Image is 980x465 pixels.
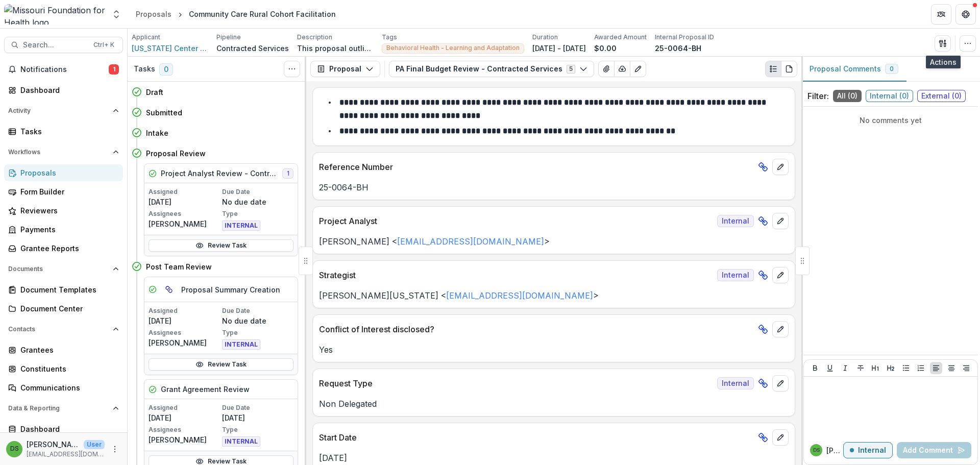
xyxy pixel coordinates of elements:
span: Activity [8,107,109,114]
button: Strike [854,362,867,374]
p: Description [297,33,332,42]
button: Open entity switcher [109,4,124,25]
a: Tasks [4,123,123,140]
button: Open Contacts [4,321,123,337]
p: [DATE] [149,197,220,207]
p: Internal [858,446,886,455]
button: Bold [809,362,821,374]
div: Deena Lauver Scotti [813,448,820,453]
span: Internal ( 0 ) [866,90,913,102]
p: Type [222,209,293,218]
a: Communications [4,379,123,396]
a: Payments [4,221,123,238]
p: Tags [382,33,397,42]
p: Filter: [807,90,829,102]
div: Tasks [20,126,115,137]
p: Assigned [149,403,220,412]
button: Align Center [945,362,958,374]
a: [US_STATE] Center for Public Health Excellence [132,43,208,54]
p: 25-0064-BH [319,181,789,193]
button: Search... [4,37,123,53]
span: External ( 0 ) [917,90,966,102]
a: Grantee Reports [4,240,123,257]
a: Proposals [4,164,123,181]
h5: Proposal Summary Creation [181,284,280,295]
a: Reviewers [4,202,123,219]
button: Add Comment [897,442,971,458]
button: edit [772,159,789,175]
button: PDF view [781,61,797,77]
div: Form Builder [20,186,115,197]
p: User [84,440,105,449]
p: Assignees [149,425,220,434]
button: More [109,443,121,455]
p: Assigned [149,187,220,197]
h5: Project Analyst Review - Contracted Services [161,168,278,179]
span: 1 [282,168,293,179]
button: Get Help [955,4,976,25]
span: INTERNAL [222,436,260,447]
a: Constituents [4,360,123,377]
button: edit [772,321,789,337]
h3: Tasks [134,65,155,74]
a: Dashboard [4,82,123,99]
p: Duration [532,33,558,42]
div: Deena Lauver Scotti [10,446,19,452]
p: No comments yet [807,115,974,126]
h4: Proposal Review [146,148,206,159]
a: Document Center [4,300,123,317]
span: 0 [159,63,173,76]
p: Assignees [149,209,220,218]
div: Community Care Rural Cohort Facilitation [189,9,336,19]
a: Document Templates [4,281,123,298]
p: Yes [319,344,789,356]
p: $0.00 [594,43,617,54]
a: Review Task [149,239,293,252]
div: Document Center [20,303,115,314]
p: Type [222,425,293,434]
h4: Intake [146,128,168,138]
p: This proposal outlines MOPHI's approach to facilitating rural behavioral health system transforma... [297,43,374,54]
span: INTERNAL [222,221,260,231]
button: Internal [843,442,893,458]
span: Workflows [8,149,109,156]
p: Assignees [149,328,220,337]
button: Plaintext view [765,61,781,77]
span: Notifications [20,65,109,74]
p: Assigned [149,306,220,315]
p: [PERSON_NAME] [27,439,80,450]
button: edit [772,429,789,446]
span: Internal [717,269,754,281]
div: Proposals [136,9,171,19]
p: [EMAIL_ADDRESS][DOMAIN_NAME] [27,450,105,459]
button: Proposal [310,61,380,77]
p: Start Date [319,431,754,444]
button: Align Right [960,362,972,374]
button: Edit as form [630,61,646,77]
span: All ( 0 ) [833,90,862,102]
p: Project Analyst [319,215,713,227]
div: Ctrl + K [91,39,116,51]
a: [EMAIL_ADDRESS][DOMAIN_NAME] [397,236,544,247]
a: Dashboard [4,421,123,437]
p: [DATE] [149,315,220,326]
button: PA Final Budget Review - Contracted Services5 [389,61,594,77]
div: Reviewers [20,205,115,216]
div: Proposals [20,167,115,178]
p: [PERSON_NAME] [149,434,220,445]
span: 0 [890,65,894,72]
a: Form Builder [4,183,123,200]
img: Missouri Foundation for Health logo [4,4,105,25]
h5: Grant Agreement Review [161,384,250,395]
p: Strategist [319,269,713,281]
p: Type [222,328,293,337]
button: Notifications1 [4,61,123,78]
button: Heading 1 [869,362,881,374]
div: Dashboard [20,424,115,434]
button: Italicize [839,362,851,374]
a: Review Task [149,358,293,371]
button: edit [772,213,789,229]
span: INTERNAL [222,339,260,350]
span: Search... [23,41,87,50]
